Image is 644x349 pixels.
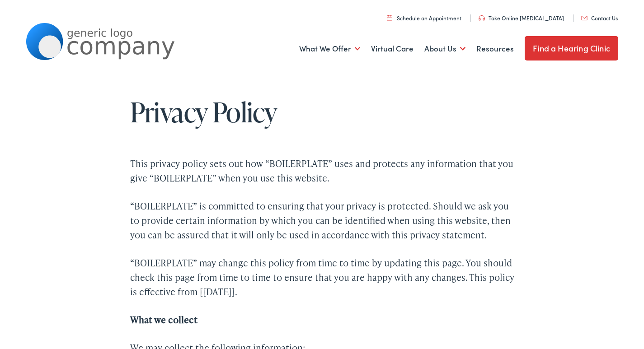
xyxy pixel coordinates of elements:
[581,16,588,20] img: utility icon
[479,15,485,21] img: utility icon
[479,14,564,22] a: Take Online [MEDICAL_DATA]
[130,156,514,185] p: This privacy policy sets out how “BOILERPLATE” uses and protects any information that you give “B...
[525,36,618,60] a: Find a Hearing Clinic
[387,14,461,22] a: Schedule an Appointment
[130,97,514,127] h1: Privacy Policy
[130,256,514,299] p: “BOILERPLATE” may change this policy from time to time by updating this page. You should check th...
[476,32,514,65] a: Resources
[424,32,465,65] a: About Us
[130,199,514,242] p: “BOILERPLATE” is committed to ensuring that your privacy is protected. Should we ask you to provi...
[387,15,392,21] img: utility icon
[581,14,618,22] a: Contact Us
[130,313,197,326] strong: What we collect
[371,32,414,65] a: Virtual Care
[299,32,360,65] a: What We Offer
